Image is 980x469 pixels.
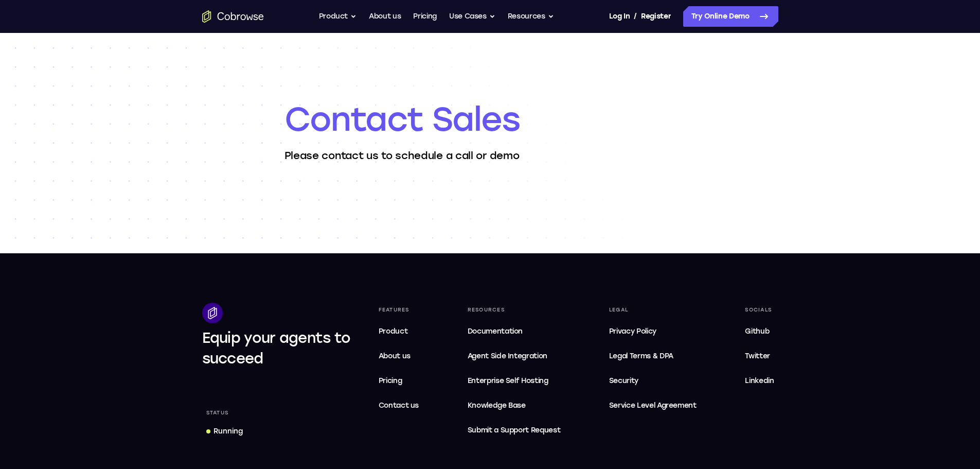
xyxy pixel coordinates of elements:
a: Log In [609,6,630,27]
a: Running [202,422,247,441]
span: Github [745,327,769,336]
a: Service Level Agreement [605,395,701,416]
a: Product [375,321,423,342]
span: Legal Terms & DPA [609,352,673,360]
a: Twitter [741,346,778,367]
span: Pricing [379,376,402,385]
span: About us [379,352,411,360]
div: Legal [605,303,701,317]
a: About us [369,6,401,27]
div: Socials [741,303,778,317]
span: Linkedin [745,376,774,385]
div: Features [375,303,423,317]
span: Service Level Agreement [609,399,697,412]
span: Product [379,327,408,336]
a: Go to the home page [202,10,264,23]
span: Equip your agents to succeed [202,329,351,367]
a: Contact us [375,395,423,416]
a: Submit a Support Request [464,420,565,441]
a: Agent Side Integration [464,346,565,367]
span: Knowledge Base [468,401,526,410]
span: Security [609,376,638,385]
p: Please contact us to schedule a call or demo [284,148,696,163]
a: Security [605,371,701,391]
a: Knowledge Base [464,395,565,416]
span: Agent Side Integration [468,350,561,362]
a: Pricing [375,371,423,391]
a: Github [741,321,778,342]
div: Status [202,406,233,420]
a: Enterprise Self Hosting [464,371,565,391]
a: Linkedin [741,371,778,391]
a: Privacy Policy [605,321,701,342]
button: Product [319,6,357,27]
a: Try Online Demo [683,6,778,27]
div: Resources [464,303,565,317]
a: About us [375,346,423,367]
a: Pricing [413,6,437,27]
button: Use Cases [449,6,495,27]
span: Submit a Support Request [468,424,561,437]
h1: Contact Sales [284,99,696,140]
span: Contact us [379,401,419,410]
div: Running [213,426,243,437]
span: Privacy Policy [609,327,656,336]
span: / [634,10,637,23]
button: Resources [508,6,554,27]
span: Twitter [745,352,770,360]
a: Documentation [464,321,565,342]
span: Documentation [468,327,523,336]
a: Register [641,6,671,27]
span: Enterprise Self Hosting [468,375,561,387]
a: Legal Terms & DPA [605,346,701,367]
